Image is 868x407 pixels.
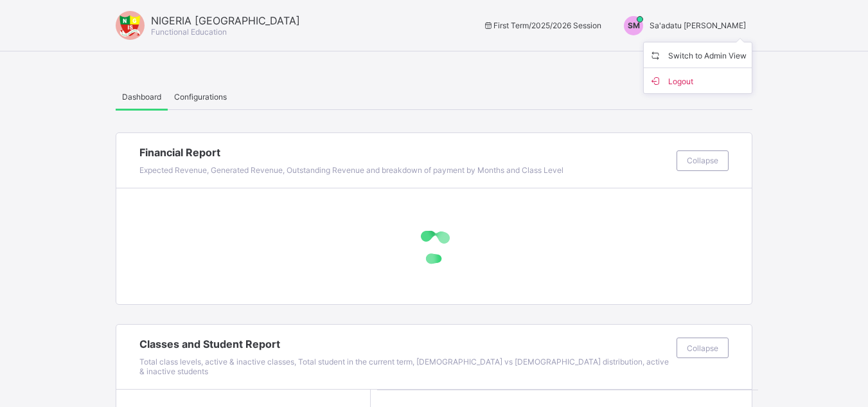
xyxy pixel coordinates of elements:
[139,165,563,175] span: Expected Revenue, Generated Revenue, Outstanding Revenue and breakdown of payment by Months and C...
[687,156,718,165] span: Collapse
[644,42,752,68] li: dropdown-list-item-name-0
[687,343,718,353] span: Collapse
[122,92,161,102] span: Dashboard
[650,21,746,30] span: Sa'adatu [PERSON_NAME]
[151,27,227,37] span: Functional Education
[174,92,227,102] span: Configurations
[483,21,601,30] span: session/term information
[139,357,669,376] span: Total class levels, active & inactive classes, Total student in the current term, [DEMOGRAPHIC_DA...
[644,68,752,93] li: dropdown-list-item-buttom-1
[649,73,747,88] span: Logout
[628,21,640,30] span: SM
[139,338,670,350] span: Classes and Student Report
[151,14,300,27] span: NIGERIA [GEOGRAPHIC_DATA]
[139,146,670,159] span: Financial Report
[649,48,747,62] span: Switch to Admin View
